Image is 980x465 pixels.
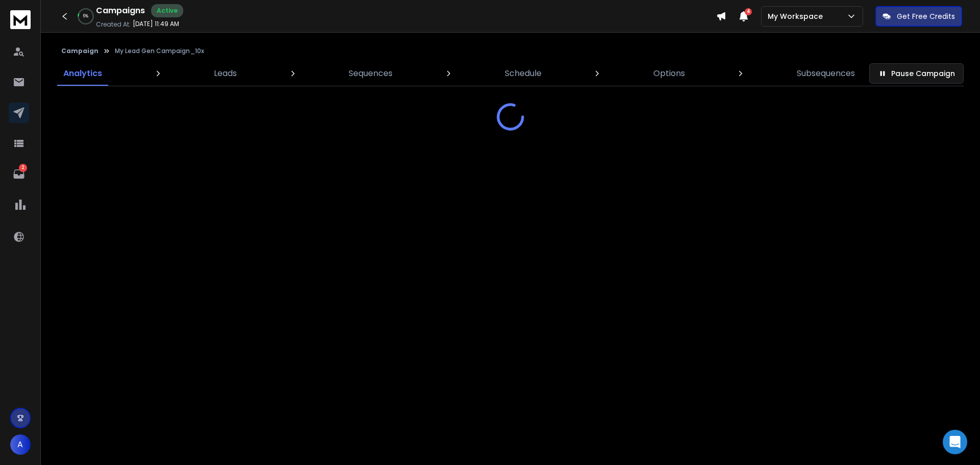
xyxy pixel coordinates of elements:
[115,47,204,55] p: My Lead Gen Campaign_10x
[768,11,827,21] p: My Workspace
[10,434,31,455] button: A
[9,164,29,184] a: 2
[647,61,691,86] a: Options
[869,63,964,84] button: Pause Campaign
[96,5,145,17] h1: Campaigns
[797,67,855,80] p: Subsequences
[151,4,183,17] div: Active
[63,67,102,80] p: Analytics
[349,67,393,80] p: Sequences
[96,20,131,29] p: Created At:
[791,61,861,86] a: Subsequences
[653,67,685,80] p: Options
[505,67,542,80] p: Schedule
[875,6,962,27] button: Get Free Credits
[57,61,108,86] a: Analytics
[83,13,88,19] p: 6 %
[208,61,243,86] a: Leads
[61,47,99,55] button: Campaign
[214,67,237,80] p: Leads
[745,8,752,15] span: 4
[133,20,179,28] p: [DATE] 11:49 AM
[19,164,27,172] p: 2
[10,10,31,29] img: logo
[342,61,399,86] a: Sequences
[897,11,955,21] p: Get Free Credits
[943,430,967,454] div: Open Intercom Messenger
[499,61,548,86] a: Schedule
